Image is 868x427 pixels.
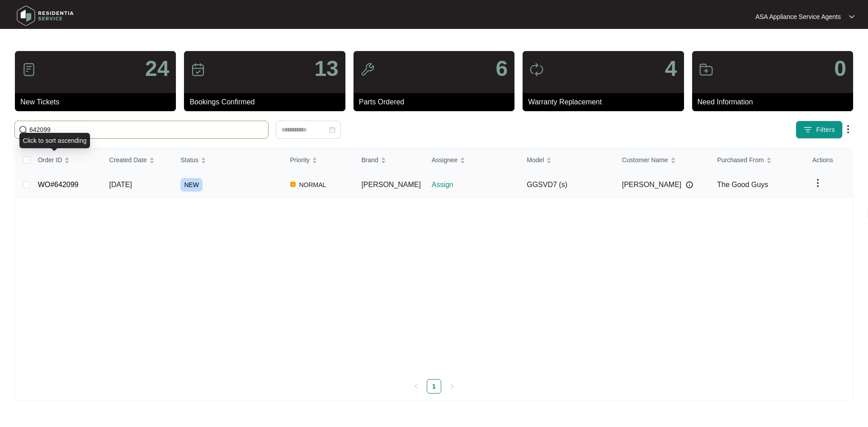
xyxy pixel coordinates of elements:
[698,97,853,108] p: Need Information
[314,58,338,80] p: 13
[686,181,693,188] img: Info icon
[38,155,62,165] span: Order ID
[803,125,812,134] img: filter icon
[145,58,169,80] p: 24
[834,58,846,80] p: 0
[109,155,147,165] span: Created Date
[529,62,544,77] img: icon
[519,172,615,197] td: GGSVD7 (s)
[427,379,441,394] li: 1
[20,97,176,108] p: New Tickets
[432,155,458,165] span: Assignee
[622,179,682,190] span: [PERSON_NAME]
[495,58,508,80] p: 6
[445,379,459,394] li: Next Page
[19,125,28,134] img: search-icon
[283,148,354,172] th: Priority
[31,148,102,172] th: Order ID
[413,384,419,389] span: left
[191,62,205,77] img: icon
[359,97,514,108] p: Parts Ordered
[14,2,77,29] img: residentia service logo
[180,155,198,165] span: Status
[409,379,423,394] button: left
[717,181,768,188] span: The Good Guys
[361,181,421,188] span: [PERSON_NAME]
[173,148,283,172] th: Status
[38,181,79,188] a: WO#642099
[615,148,710,172] th: Customer Name
[409,379,423,394] li: Previous Page
[449,384,455,389] span: right
[102,148,174,172] th: Created Date
[796,121,843,139] button: filter iconFilters
[527,155,544,165] span: Model
[22,62,36,77] img: icon
[849,14,854,19] img: dropdown arrow
[805,148,853,172] th: Actions
[843,124,854,135] img: dropdown arrow
[19,133,90,148] div: Click to sort ascending
[290,155,310,165] span: Priority
[296,179,330,190] span: NORMAL
[360,62,375,77] img: icon
[109,181,132,188] span: [DATE]
[425,148,520,172] th: Assignee
[710,148,805,172] th: Purchased From
[755,12,841,21] p: ASA Appliance Service Agents
[812,178,823,188] img: dropdown arrow
[290,182,296,187] img: Vercel Logo
[622,155,668,165] span: Customer Name
[432,179,520,190] p: Assign
[717,155,764,165] span: Purchased From
[189,97,345,108] p: Bookings Confirmed
[361,155,378,165] span: Brand
[699,62,713,77] img: icon
[519,148,615,172] th: Model
[29,125,264,135] input: Search by Order Id, Assignee Name, Customer Name, Brand and Model
[427,380,441,393] a: 1
[180,178,203,192] span: NEW
[528,97,684,108] p: Warranty Replacement
[665,58,677,80] p: 4
[816,125,835,135] span: Filters
[445,379,459,394] button: right
[354,148,424,172] th: Brand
